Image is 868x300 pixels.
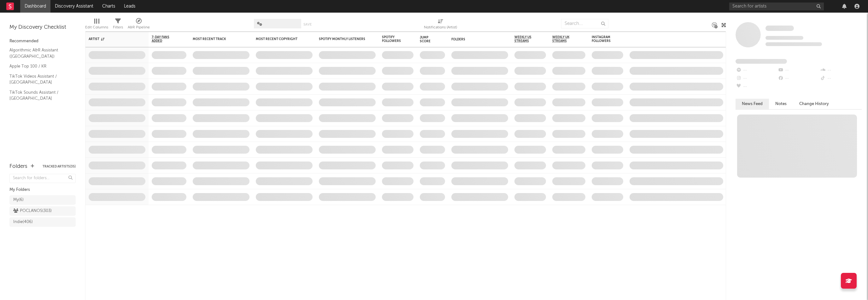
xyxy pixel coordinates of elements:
input: Search for folders... [9,174,76,183]
a: Indie(406) [9,217,76,227]
div: -- [820,66,862,74]
div: Most Recent Copyright [256,37,303,41]
div: -- [736,74,777,83]
div: Filters [113,24,123,31]
span: Fans Added by Platform [736,59,787,64]
div: My ( 6 ) [13,196,24,204]
div: Folders [9,163,27,170]
span: Weekly US Streams [514,35,537,43]
div: Indie ( 406 ) [13,218,33,226]
div: A&R Pipeline [128,24,150,31]
a: TikTok Sounds Assistant / [GEOGRAPHIC_DATA] [9,89,69,102]
div: Edit Columns [85,16,108,34]
div: Most Recent Track [193,37,240,41]
input: Search... [561,19,608,28]
div: -- [736,83,777,91]
div: POCLANOS ( 303 ) [13,207,52,215]
div: Edit Columns [85,24,108,31]
button: Save [303,23,312,26]
div: Folders [451,38,499,41]
div: Notifications (Artist) [424,24,457,31]
div: Jump Score [420,36,436,43]
div: -- [820,74,862,83]
span: Tracking Since: [DATE] [765,36,803,40]
span: Weekly UK Streams [552,35,576,43]
div: Recommended [9,38,76,45]
div: My Discovery Checklist [9,24,76,31]
div: Filters [113,16,123,34]
button: Tracked Artists(35) [43,165,76,168]
div: Notifications (Artist) [424,16,457,34]
div: Spotify Monthly Listeners [319,37,366,41]
button: Notes [769,99,793,109]
span: 0 fans last week [765,42,822,46]
a: Apple Top 100 / KR [9,63,69,70]
a: Some Artist [765,25,794,32]
div: My Folders [9,186,76,194]
div: -- [736,66,777,74]
div: -- [777,66,819,74]
input: Search for artists [729,3,824,10]
div: Spotify Followers [382,35,404,43]
a: TikTok Videos Assistant / [GEOGRAPHIC_DATA] [9,73,69,86]
div: Artist [89,37,136,41]
div: A&R Pipeline [128,16,150,34]
a: POCLANOS(303) [9,206,76,216]
a: My(6) [9,195,76,205]
a: Algorithmic A&R Assistant ([GEOGRAPHIC_DATA]) [9,47,69,60]
button: News Feed [736,99,769,109]
div: Instagram Followers [592,35,614,43]
span: Some Artist [765,26,794,31]
span: 7-Day Fans Added [152,35,177,43]
div: -- [777,74,819,83]
button: Change History [793,99,835,109]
